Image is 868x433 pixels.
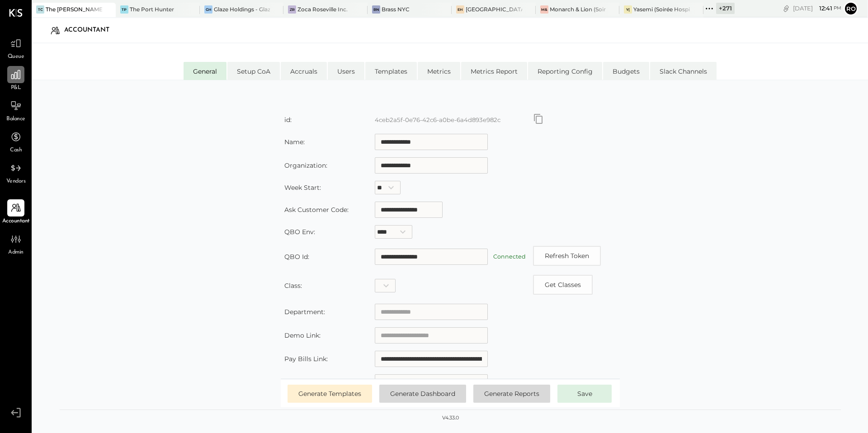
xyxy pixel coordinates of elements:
a: Vendors [0,160,31,186]
span: Accountant [2,217,30,226]
span: Generate Dashboard [390,390,455,398]
li: Metrics Report [461,62,527,80]
label: QBO Env: [284,228,315,236]
span: Save [577,390,592,398]
span: Admin [8,249,24,257]
span: P&L [11,84,21,92]
button: Generate Templates [288,385,372,403]
label: Ask Customer Code: [284,206,349,214]
button: Refresh Token [533,246,601,266]
button: Save [557,385,612,403]
div: Glaze Holdings - Glaze Teriyaki Holdings LLC [214,5,270,13]
label: Organization: [284,161,327,169]
div: [GEOGRAPHIC_DATA] [466,5,522,13]
span: Generate Reports [484,390,539,398]
label: Connected [493,253,526,260]
label: id: [284,116,292,124]
a: Admin [0,231,31,257]
div: ZR [288,5,296,14]
li: Accruals [281,62,327,80]
div: Zoca Roseville Inc. [297,5,348,13]
span: Balance [6,115,25,123]
span: Generate Templates [298,390,361,398]
div: copy link [782,4,791,13]
div: v 4.33.0 [442,414,459,422]
div: The Port Hunter [130,5,174,13]
button: Copy id [533,275,593,295]
li: Users [328,62,364,80]
li: Reporting Config [528,62,602,80]
a: Cash [0,128,31,155]
li: General [184,62,226,80]
button: Copy id [533,113,544,124]
span: Queue [8,53,24,61]
label: Pay Bills Link: [284,355,328,363]
label: Name: [284,138,305,146]
li: Budgets [603,62,649,80]
div: Accountant [64,23,118,38]
div: Y( [624,5,632,14]
div: TC [36,5,44,14]
div: Monarch & Lion (Soirée Hospitality Group) [550,5,606,13]
a: Queue [0,35,31,61]
div: TP [120,5,128,14]
li: Setup CoA [227,62,280,80]
a: Balance [0,97,31,123]
li: Templates [365,62,417,80]
label: Week Start: [284,184,321,192]
button: Generate Dashboard [379,385,466,403]
div: BN [372,5,380,14]
span: Vendors [6,178,26,186]
button: Generate Reports [473,385,550,403]
a: Accountant [0,199,31,226]
div: M& [540,5,548,14]
label: Demo Link: [284,331,321,339]
label: 4ceb2a5f-0e76-42c6-a0be-6a4d893e982c [375,116,500,123]
div: Brass NYC [382,5,410,13]
div: GH [204,5,212,14]
div: + 271 [716,3,735,14]
div: EH [456,5,464,14]
div: The [PERSON_NAME] [46,5,102,13]
label: Class: [284,282,302,290]
div: Yasemi (Soirée Hospitality Group) [633,5,690,13]
li: Slack Channels [650,62,717,80]
button: Ro [844,1,858,16]
a: P&L [0,66,31,92]
div: [DATE] [793,4,841,13]
label: Department: [284,308,325,316]
span: Cash [10,146,22,155]
label: QBO Id: [284,253,309,261]
li: Metrics [418,62,460,80]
